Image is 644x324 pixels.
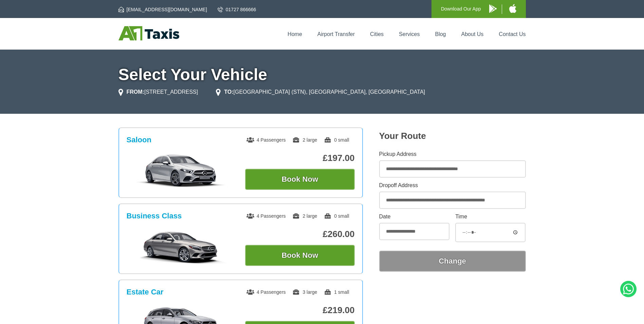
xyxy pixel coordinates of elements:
[455,214,526,219] label: Time
[218,6,256,13] a: 01727 866666
[246,213,286,219] span: 4 Passengers
[245,305,355,316] p: £219.00
[324,137,349,143] span: 0 small
[292,289,317,295] span: 3 large
[461,31,484,37] a: About Us
[246,137,286,143] span: 4 Passengers
[292,213,317,219] span: 2 large
[224,89,233,95] strong: TO:
[379,183,526,188] label: Dropoff Address
[370,31,384,37] a: Cities
[441,5,481,13] p: Download Our App
[379,214,449,219] label: Date
[379,251,526,272] button: Change
[118,6,207,13] a: [EMAIL_ADDRESS][DOMAIN_NAME]
[127,288,164,296] h3: Estate Car
[489,4,497,13] img: A1 Taxis Android App
[435,31,446,37] a: Blog
[317,31,355,37] a: Airport Transfer
[245,153,355,163] p: £197.00
[324,289,349,295] span: 1 small
[118,88,198,96] li: [STREET_ADDRESS]
[216,88,425,96] li: [GEOGRAPHIC_DATA] (STN), [GEOGRAPHIC_DATA], [GEOGRAPHIC_DATA]
[130,230,232,264] img: Business Class
[324,213,349,219] span: 0 small
[130,154,232,188] img: Saloon
[499,31,526,37] a: Contact Us
[118,67,526,83] h1: Select Your Vehicle
[127,212,182,220] h3: Business Class
[246,289,286,295] span: 4 Passengers
[127,89,144,95] strong: FROM:
[509,4,516,13] img: A1 Taxis iPhone App
[245,169,355,190] button: Book Now
[379,151,526,157] label: Pickup Address
[245,245,355,266] button: Book Now
[379,131,526,141] h2: Your Route
[118,26,179,40] img: A1 Taxis St Albans LTD
[292,137,317,143] span: 2 large
[245,229,355,239] p: £260.00
[288,31,302,37] a: Home
[399,31,420,37] a: Services
[127,136,151,144] h3: Saloon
